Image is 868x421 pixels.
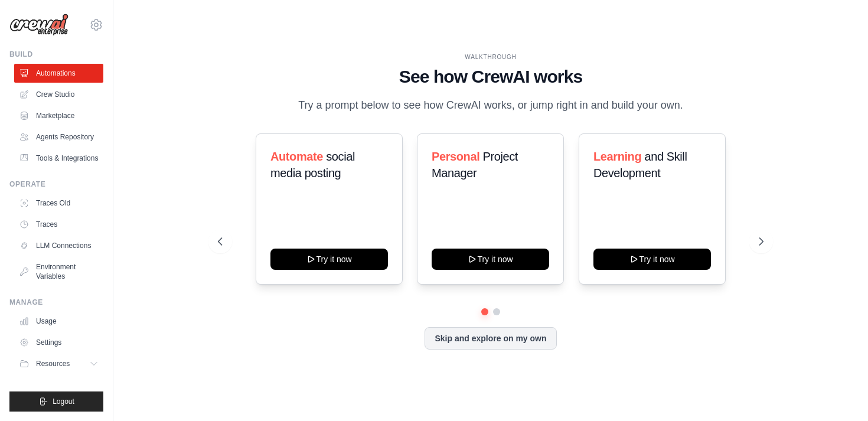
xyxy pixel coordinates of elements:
a: Automations [14,64,103,83]
span: Resources [36,359,70,368]
button: Resources [14,354,103,373]
span: social media posting [270,150,355,180]
span: Personal [432,150,479,163]
a: Settings [14,333,103,352]
span: Learning [593,150,641,163]
div: Operate [9,180,103,189]
button: Try it now [593,249,711,270]
img: Logo [9,14,68,36]
a: Environment Variables [14,257,103,286]
span: Automate [270,150,323,163]
span: Project Manager [432,150,518,180]
button: Try it now [432,249,549,270]
h1: See how CrewAI works [218,66,763,87]
p: Try a prompt below to see how CrewAI works, or jump right in and build your own. [292,97,689,114]
a: Traces Old [14,194,103,213]
div: Manage [9,298,103,307]
div: WALKTHROUGH [218,53,763,61]
a: Agents Repository [14,128,103,146]
button: Logout [9,391,103,412]
a: LLM Connections [14,236,103,255]
a: Tools & Integrations [14,149,103,168]
span: and Skill Development [593,150,687,180]
span: Logout [53,397,74,406]
div: Build [9,50,103,59]
a: Traces [14,215,103,234]
a: Crew Studio [14,85,103,104]
a: Usage [14,312,103,331]
button: Try it now [270,249,388,270]
button: Skip and explore on my own [425,327,556,350]
a: Marketplace [14,106,103,125]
